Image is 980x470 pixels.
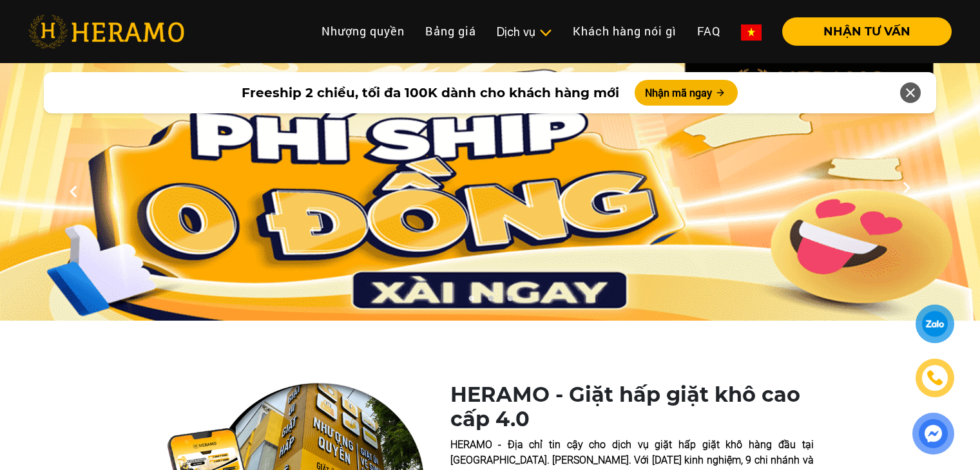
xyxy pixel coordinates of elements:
[782,17,952,46] button: NHẬN TƯ VẤN
[917,360,952,395] a: phone-icon
[484,295,497,308] button: 2
[450,382,814,432] h1: HERAMO - Giặt hấp giặt khô cao cấp 4.0
[497,23,552,41] div: Dịch vụ
[635,80,738,106] button: Nhận mã ngay
[539,26,552,39] img: subToggleIcon
[503,295,516,308] button: 3
[242,83,619,102] span: Freeship 2 chiều, tối đa 100K dành cho khách hàng mới
[28,15,184,48] img: heramo-logo.png
[465,295,477,308] button: 1
[687,17,731,45] a: FAQ
[562,17,687,45] a: Khách hàng nói gì
[311,17,415,45] a: Nhượng quyền
[927,370,944,386] img: phone-icon
[772,26,952,37] a: NHẬN TƯ VẤN
[415,17,486,45] a: Bảng giá
[741,24,762,41] img: vn-flag.png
